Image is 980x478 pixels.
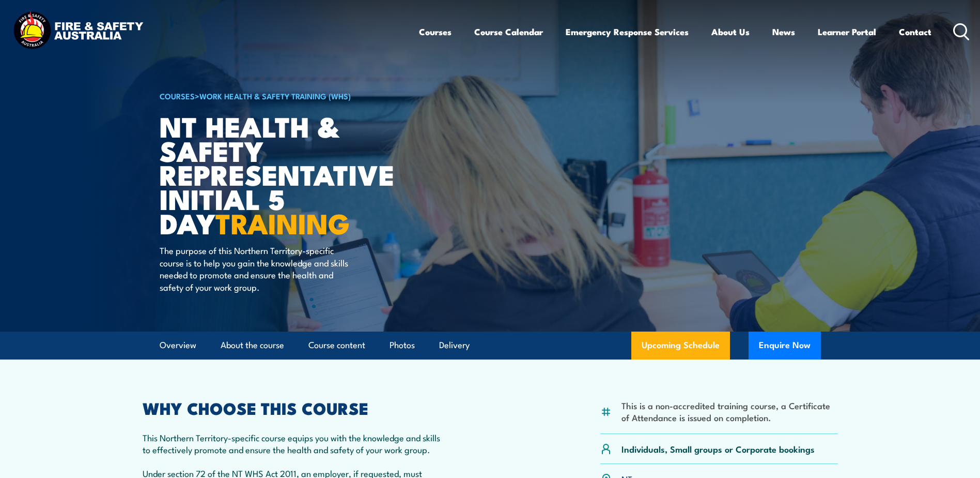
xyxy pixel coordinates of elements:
a: Courses [419,18,452,46]
a: Work Health & Safety Training (WHS) [199,90,351,101]
a: Upcoming Schedule [631,332,730,360]
p: Individuals, Small groups or Corporate bookings [621,443,815,455]
p: The purpose of this Northern Territory-specific course is to help you gain the knowledge and skil... [160,244,348,293]
h1: NT Health & Safety Representative Initial 5 Day [160,114,415,235]
a: Overview [160,332,196,359]
h6: > [160,89,415,102]
a: Course content [308,332,365,359]
p: This Northern Territory-specific course equips you with the knowledge and skills to effectively p... [143,431,444,456]
a: About the course [221,332,284,359]
a: Course Calendar [474,18,543,46]
a: Delivery [439,332,470,359]
a: About Us [711,18,750,46]
strong: TRAINING [215,201,350,244]
a: Learner Portal [818,18,876,46]
li: This is a non-accredited training course, a Certificate of Attendance is issued on completion. [621,399,838,424]
h2: WHY CHOOSE THIS COURSE [143,400,444,415]
a: Photos [390,332,415,359]
a: News [772,18,795,46]
a: Emergency Response Services [566,18,689,46]
a: COURSES [160,90,195,101]
a: Contact [899,18,931,46]
button: Enquire Now [749,332,821,360]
